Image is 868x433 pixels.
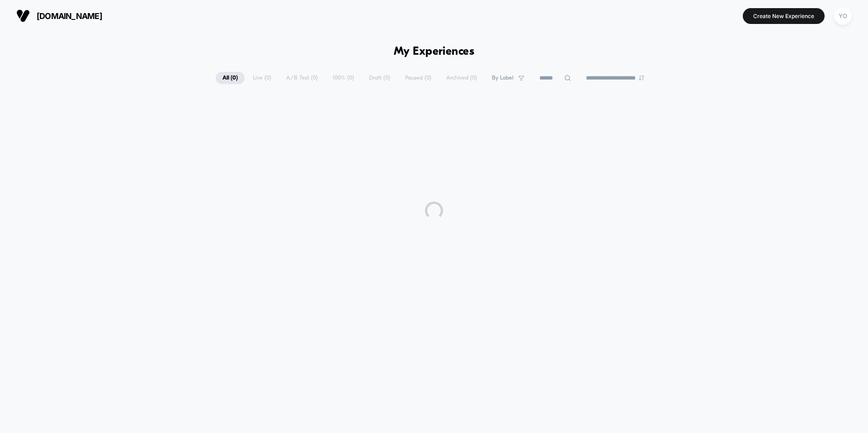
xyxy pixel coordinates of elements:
img: end [639,75,644,80]
div: YO [834,7,852,25]
button: [DOMAIN_NAME] [14,9,105,23]
span: By Label [492,75,514,81]
img: Visually logo [16,9,30,23]
h1: My Experiences [394,45,475,58]
span: All ( 0 ) [216,72,245,84]
span: [DOMAIN_NAME] [37,11,102,21]
button: YO [831,7,854,25]
button: Create New Experience [743,8,825,24]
